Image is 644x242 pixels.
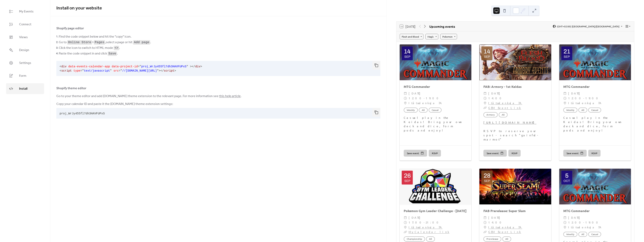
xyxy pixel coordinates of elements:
span: Shopify theme editor [56,86,86,91]
div: ​ [404,215,407,220]
span: div [195,65,200,68]
div: Sep [484,179,490,183]
span: Click the icon to switch to HTML mode . [59,46,120,50]
span: = [119,69,121,72]
div: ​ [483,96,487,101]
span: Design [19,48,29,53]
a: GEM Event Link [488,230,521,234]
span: Connect [19,22,31,27]
a: this help article [219,93,241,99]
a: Form [6,70,44,81]
span: " [157,69,159,72]
div: Sep [404,55,410,58]
div: ​ [404,101,407,106]
a: Itätuulenkuja 7A [409,225,443,230]
span: 17:00 [409,220,424,225]
span: text/javascript [84,69,110,72]
span: Itätuulenkuja 7A [568,101,602,106]
span: 12:00 [568,96,583,101]
a: MyCalendar link [409,230,449,234]
span: proj_WrJy455fl7dh3HAVFUPxS [60,112,105,115]
div: Casual play in the Keidas! Bring your own deck and dice, form pods and enjoy! [400,116,471,132]
span: </ [192,65,195,68]
span: //[DOMAIN_NAME][URL] [122,69,157,72]
span: > [174,69,176,72]
span: " [139,65,141,68]
a: Pokemon Gym Leader Challenge - [DATE] [404,209,466,213]
button: Save event [404,150,427,157]
div: Sep [564,55,570,58]
div: ​ [563,225,567,230]
span: " [120,69,122,72]
div: MTG Commander [559,84,631,89]
span: Go to your theme editor and add [DOMAIN_NAME] theme extension to the relevant page. For more info... [56,94,242,99]
span: - [424,220,426,225]
button: RSVP [429,150,441,157]
a: My Events [6,6,44,17]
div: ​ [563,220,567,225]
div: MTG Commander [559,208,631,213]
a: [URL][DOMAIN_NAME] [483,121,536,124]
div: ​ [483,230,487,234]
span: Install [19,86,27,91]
span: " [110,69,112,72]
span: Install on your website [56,4,102,13]
div: Oct [563,179,570,183]
span: = [80,69,82,72]
button: Save event [483,150,507,157]
a: Itätuulenkuja 7A [488,101,522,106]
span: Paste the code snippet in and click . [59,51,118,56]
span: My Events [19,9,34,14]
span: script [61,69,72,72]
a: GEM Event Link [488,106,521,110]
span: data-events-calendar-app [68,65,110,68]
div: Casual play in the Keidas! Bring your own deck and dice, form pods and enjoy! [559,116,631,132]
div: ​ [483,225,487,230]
div: ​ [404,96,407,101]
span: [DATE] [488,215,502,220]
button: RSVP [588,150,601,157]
span: script [164,69,174,72]
span: [DATE] [568,91,582,96]
code: Save [108,52,116,55]
div: ​ [563,91,567,96]
span: - [583,220,585,225]
span: > [200,65,202,68]
span: " [82,69,84,72]
span: [DATE] [488,91,502,96]
div: 21 [563,48,570,54]
button: RSVP [508,150,521,157]
span: 14:00 [488,220,504,225]
div: ​ [404,225,407,230]
a: FAB Prerelease: Super Slam [483,209,526,213]
span: Find the code snippet below and hit the "copy" icon. [59,34,131,39]
span: Go to > , select a page or hit . [59,40,151,45]
span: Form [19,74,26,78]
span: [DATE] [409,215,422,220]
a: Views [6,32,44,43]
span: Settings [19,61,31,66]
div: ​ [483,106,487,110]
span: 19:00 [585,220,600,225]
div: MTG Commander [400,84,471,89]
span: type [73,69,80,72]
a: Settings [6,57,44,68]
div: ​ [483,101,487,106]
a: Install [6,83,44,94]
span: div [61,65,67,68]
a: Design [6,45,44,55]
div: ​ [404,91,407,96]
div: ​ [563,215,567,220]
span: < [60,69,61,72]
span: 19:00 [426,96,441,101]
div: Sep [404,179,410,183]
div: Upcoming events [429,24,455,29]
span: Itätuulenkuja 7A [568,225,602,230]
span: 12:00 [568,220,583,225]
span: - [424,96,426,101]
span: Itätuulenkuja 7A [409,101,443,106]
a: Itätuulenkuja 7A [488,225,522,230]
code: Online Store [68,41,91,44]
div: ​ [483,215,487,220]
code: <> [115,46,118,50]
